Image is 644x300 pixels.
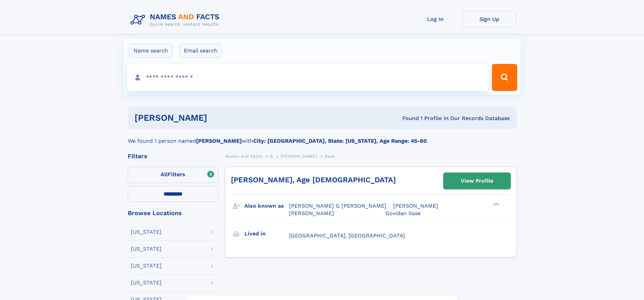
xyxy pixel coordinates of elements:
[244,200,289,212] h3: Also known as
[270,152,273,160] a: G
[393,203,438,209] span: [PERSON_NAME]
[462,11,517,27] a: Sign Up
[128,129,517,145] div: We found 1 person named with .
[253,138,427,144] b: City: [GEOGRAPHIC_DATA], State: [US_STATE], Age Range: 45-60
[444,173,510,189] a: View Profile
[408,11,462,27] a: Log In
[128,210,218,216] div: Browse Locations
[135,114,305,122] h1: [PERSON_NAME]
[270,154,273,159] span: G
[289,210,334,216] span: [PERSON_NAME]
[196,138,242,144] b: [PERSON_NAME]
[161,171,168,178] span: All
[492,202,500,207] div: ❯
[281,154,317,159] span: [PERSON_NAME]
[325,154,335,159] span: Sase
[385,210,421,216] span: Govidan Sase
[289,203,386,209] span: [PERSON_NAME] G [PERSON_NAME]
[131,246,162,252] div: [US_STATE]
[128,153,218,159] div: Filters
[129,44,172,58] label: Name search
[131,263,162,269] div: [US_STATE]
[289,232,405,239] span: [GEOGRAPHIC_DATA], [GEOGRAPHIC_DATA]
[225,152,262,160] a: Names and Facts
[492,64,517,91] button: Search Button
[231,176,396,184] a: [PERSON_NAME], Age [DEMOGRAPHIC_DATA]
[180,44,222,58] label: Email search
[131,280,162,285] div: [US_STATE]
[244,228,289,239] h3: Lived in
[281,152,317,160] a: [PERSON_NAME]
[127,64,489,91] input: search input
[128,167,218,183] label: Filters
[305,115,510,122] div: Found 1 Profile In Our Records Database
[461,173,493,189] div: View Profile
[128,11,225,29] img: Logo Names and Facts
[131,229,162,235] div: [US_STATE]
